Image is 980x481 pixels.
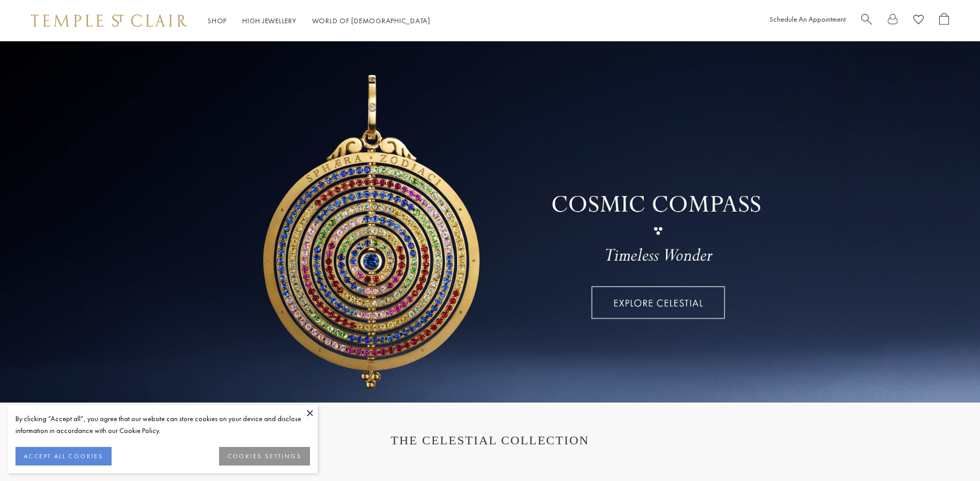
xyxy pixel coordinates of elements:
nav: Main navigation [208,14,430,27]
a: High JewelleryHigh Jewellery [242,16,297,25]
a: ShopShop [208,16,227,25]
a: Search [861,13,872,29]
a: Open Shopping Bag [939,13,949,29]
button: ACCEPT ALL COOKIES [15,447,112,466]
a: Schedule An Appointment [770,14,846,24]
h1: THE CELESTIAL COLLECTION [41,434,939,447]
button: COOKIES SETTINGS [219,447,310,466]
img: Temple St. Clair [31,14,187,27]
a: World of [DEMOGRAPHIC_DATA]World of [DEMOGRAPHIC_DATA] [312,16,430,25]
a: View Wishlist [913,13,924,29]
div: By clicking “Accept all”, you agree that our website can store cookies on your device and disclos... [15,413,310,437]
